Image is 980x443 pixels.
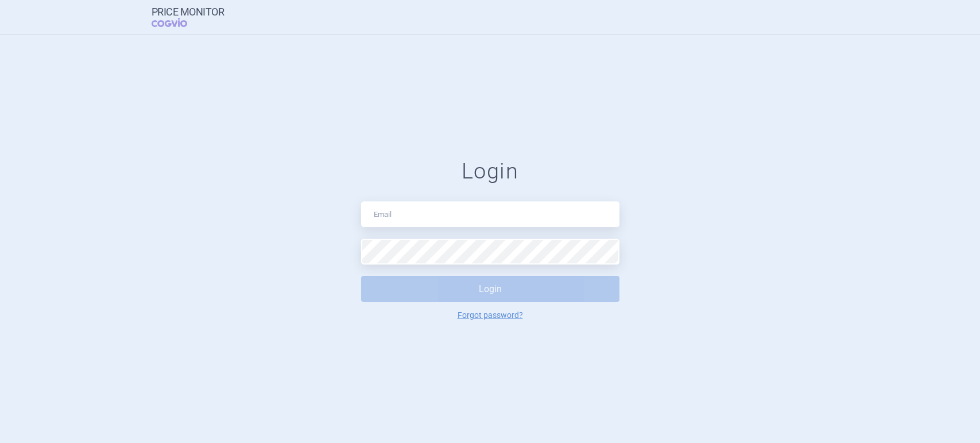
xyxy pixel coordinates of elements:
h1: Login [361,158,619,185]
span: COGVIO [152,18,203,27]
a: Price MonitorCOGVIO [152,6,224,28]
strong: Price Monitor [152,6,224,18]
input: Email [361,201,619,227]
button: Login [361,276,619,302]
a: Forgot password? [458,311,523,319]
